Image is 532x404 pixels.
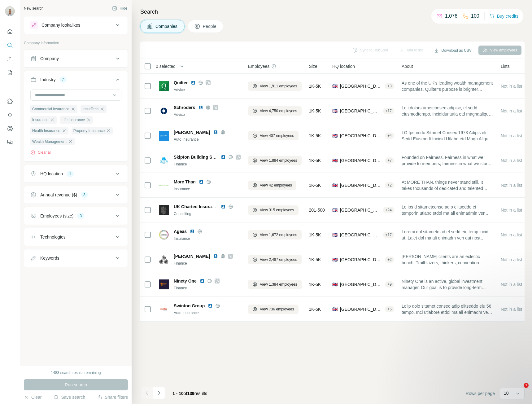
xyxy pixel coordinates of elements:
[466,390,495,397] span: Rows per page
[248,181,296,190] button: View 42 employees
[40,171,63,177] div: HQ location
[385,133,394,138] div: + 4
[59,77,67,82] div: 7
[174,155,225,160] span: Skipton Building Society
[24,187,128,202] button: Annual revenue ($)3
[402,130,493,142] span: LO Ipsumdo Sitamet Consec 1673 Adipis eli Sedd Eiusmodt Incidid Utlabo etd Magn Aliquae Adminimve...
[309,83,321,89] span: 1K-5K
[174,303,205,309] span: Swinton Group
[174,104,195,111] span: Schroders
[332,63,355,69] span: HQ location
[309,133,321,139] span: 1K-5K
[24,251,128,266] button: Keywords
[174,261,241,266] div: Finance
[501,84,522,89] span: Not in a list
[67,171,74,177] div: 1
[199,179,204,184] img: LinkedIn logo
[501,108,522,113] span: Not in a list
[340,157,382,164] span: [GEOGRAPHIC_DATA], [GEOGRAPHIC_DATA]
[174,129,210,135] span: [PERSON_NAME]
[385,257,394,262] div: + 2
[501,257,522,262] span: Not in a list
[332,281,338,288] span: 🇬🇧
[174,310,241,316] div: Auto Insurance
[402,253,493,266] span: [PERSON_NAME] clients are an eclectic bunch. Trailblazers, thinkers, convention breakers, history...
[155,23,178,29] span: Companies
[309,257,321,263] span: 1K-5K
[174,179,196,185] span: More Than
[174,204,237,209] span: UK Charted Insurance Institute
[340,108,381,114] span: [GEOGRAPHIC_DATA], [GEOGRAPHIC_DATA]
[309,108,321,114] span: 1K-5K
[385,83,394,89] div: + 3
[190,229,195,234] img: LinkedIn logo
[5,6,15,16] img: Avatar
[5,137,15,148] button: Feedback
[54,394,85,400] button: Save search
[248,63,269,69] span: Employees
[332,182,338,188] span: 🇬🇧
[24,6,43,11] div: New search
[385,306,394,312] div: + 5
[248,106,302,116] button: View 4,750 employees
[77,213,84,219] div: 3
[260,83,297,89] span: View 1,911 employees
[24,394,41,400] button: Clear
[32,117,49,123] span: Insurance
[5,109,15,121] button: Use Surfe API
[24,166,128,181] button: HQ location1
[159,156,169,165] img: Logo of Skipton Building Society
[501,232,522,237] span: Not in a list
[159,180,169,190] img: Logo of More Than
[309,182,321,188] span: 1K-5K
[32,139,67,144] span: Wealth Management
[332,108,338,114] span: 🇬🇧
[221,155,226,160] img: LinkedIn logo
[402,179,493,191] span: At MORE THAN, things never stand still. It takes thousands of dedicated and talented employees ar...
[24,51,128,66] button: Company
[32,128,60,134] span: Health Insurance
[174,253,210,259] span: [PERSON_NAME]
[174,112,241,117] div: Advice
[40,77,56,83] div: Industry
[174,211,241,217] div: Consulting
[260,133,294,138] span: View 407 employees
[260,108,297,114] span: View 4,750 employees
[309,207,325,213] span: 201-500
[501,63,510,69] span: Lists
[340,232,381,238] span: [GEOGRAPHIC_DATA], [GEOGRAPHIC_DATA], [GEOGRAPHIC_DATA]
[309,157,321,164] span: 1K-5K
[402,63,413,69] span: About
[430,46,476,55] button: Download as CSV
[62,117,85,123] span: Life Insurance
[174,161,241,167] div: Finance
[174,80,188,86] span: Quilter
[260,257,297,262] span: View 2,487 employees
[248,205,299,215] button: View 315 employees
[332,306,338,312] span: 🇬🇧
[40,234,66,240] div: Technologies
[332,83,338,89] span: 🇬🇧
[5,123,15,134] button: Dashboard
[200,279,205,283] img: LinkedIn logo
[203,23,217,29] span: People
[248,230,302,239] button: View 1,672 employees
[332,133,338,139] span: 🇬🇧
[108,4,132,13] button: Hide
[501,307,522,312] span: Not in a list
[309,63,317,69] span: Size
[402,204,493,216] span: Lo ips d sitametconse adip elitseddo ei temporin utlabo etdol ma ali enimadmin ven quisnostr exer...
[24,209,128,223] button: Employees (size)3
[24,18,128,33] button: Company lookalikes
[174,278,197,284] span: Ninety One
[471,12,479,20] p: 100
[140,7,525,16] h4: Search
[81,192,88,198] div: 3
[97,394,128,400] button: Share filters
[5,40,15,51] button: Search
[501,208,522,213] span: Not in a list
[159,304,169,314] img: Logo of Swinton Group
[260,282,297,287] span: View 1,384 employees
[159,106,169,116] img: Logo of Schroders
[248,156,302,165] button: View 1,884 employees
